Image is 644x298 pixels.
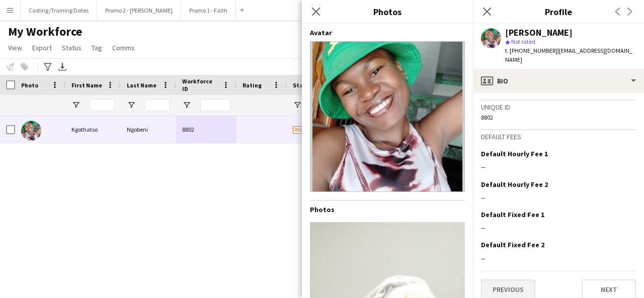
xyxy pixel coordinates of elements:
[121,116,176,143] div: Ngobeni
[511,38,535,45] span: Not rated
[481,132,636,141] h3: Default fees
[65,116,121,143] div: Kgothatso
[481,149,548,158] h3: Default Hourly Fee 1
[92,43,102,52] span: Tag
[8,24,82,39] span: My Workforce
[293,101,302,110] button: Open Filter Menu
[127,81,156,89] span: Last Name
[56,61,68,73] app-action-btn: Export XLSX
[88,41,106,54] a: Tag
[293,81,312,89] span: Status
[310,28,465,37] h4: Avatar
[42,61,54,73] app-action-btn: Advanced filters
[182,101,191,110] button: Open Filter Menu
[145,99,170,111] input: Last Name Filter Input
[58,41,86,54] a: Status
[481,162,636,171] div: --
[71,101,80,110] button: Open Filter Menu
[481,103,636,112] h3: Unique ID
[481,240,544,249] h3: Default Fixed Fee 2
[302,5,473,18] h3: Photos
[127,101,136,110] button: Open Filter Menu
[473,69,644,93] div: Bio
[182,77,218,92] span: Workforce ID
[28,41,56,54] a: Export
[21,81,38,89] span: Photo
[21,121,41,141] img: Kgothatso Ngobeni
[481,193,636,202] div: --
[505,47,632,63] span: | [EMAIL_ADDRESS][DOMAIN_NAME]
[112,43,135,52] span: Comms
[481,114,636,121] div: 8802
[176,116,236,143] div: 8802
[8,43,22,52] span: View
[505,47,557,54] span: t. [PHONE_NUMBER]
[505,28,573,37] div: [PERSON_NAME]
[481,210,544,219] h3: Default Fixed Fee 1
[310,41,465,192] img: Crew avatar
[71,81,102,89] span: First Name
[181,1,236,20] button: Promo 1 - Faith
[97,1,181,20] button: Promo 2 - [PERSON_NAME]
[310,205,465,214] h4: Photos
[481,180,548,189] h3: Default Hourly Fee 2
[481,223,636,232] div: --
[108,41,139,54] a: Comms
[243,81,262,89] span: Rating
[90,99,115,111] input: First Name Filter Input
[481,254,636,263] div: --
[62,43,82,52] span: Status
[32,43,52,52] span: Export
[200,99,230,111] input: Workforce ID Filter Input
[4,41,26,54] a: View
[21,1,97,20] button: Casting/Training Dates
[473,5,644,18] h3: Profile
[293,126,328,134] span: Waiting list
